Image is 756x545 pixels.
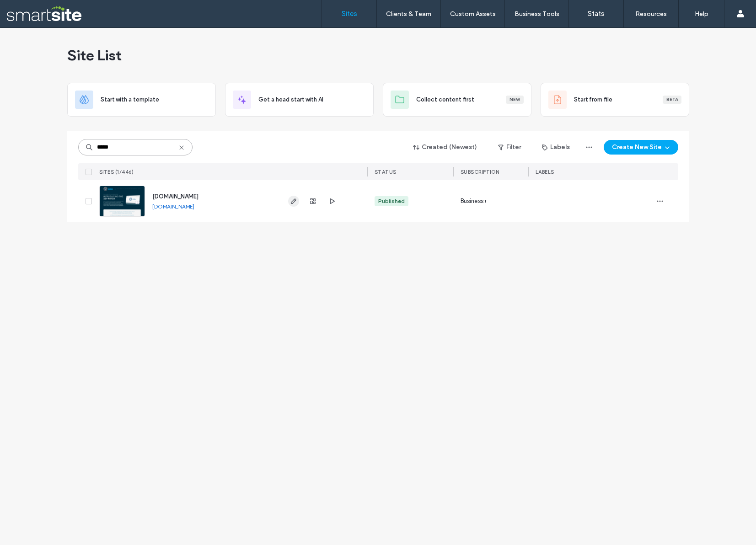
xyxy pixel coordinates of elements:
span: Site List [67,46,122,64]
span: Start with a template [101,95,159,104]
div: Published [378,197,405,205]
div: New [506,96,524,104]
span: SITES (1/446) [99,169,134,175]
span: SUBSCRIPTION [461,169,499,175]
label: Help [695,10,708,18]
div: Collect content firstNew [383,83,531,117]
span: Get a head start with AI [258,95,323,104]
label: Resources [635,10,667,18]
label: Custom Assets [450,10,496,18]
div: Start with a template [67,83,216,117]
a: [DOMAIN_NAME] [152,203,194,210]
span: Collect content first [416,95,474,104]
label: Sites [342,10,357,18]
div: Start from fileBeta [541,83,689,117]
label: Business Tools [515,10,559,18]
button: Create New Site [604,140,678,155]
span: Business+ [461,197,488,206]
button: Created (Newest) [405,140,485,155]
div: Beta [663,96,681,104]
span: STATUS [375,169,397,175]
label: Stats [588,10,605,18]
div: Get a head start with AI [225,83,374,117]
a: [DOMAIN_NAME] [152,193,198,200]
button: Filter [489,140,530,155]
span: Help [21,6,40,15]
span: LABELS [536,169,554,175]
span: Start from file [574,95,612,104]
button: Labels [534,140,578,155]
label: Clients & Team [386,10,431,18]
